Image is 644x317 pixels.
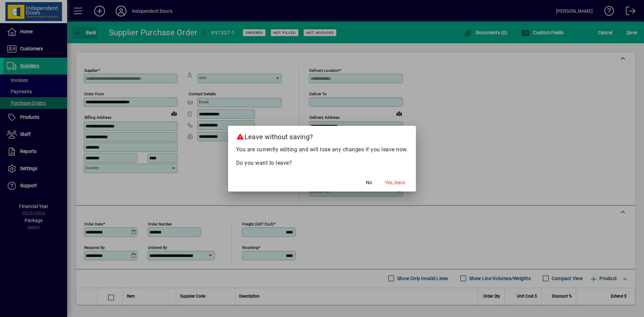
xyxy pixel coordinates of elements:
[358,177,380,189] button: No
[236,146,408,154] p: You are currently editing and will lose any changes if you leave now.
[382,177,408,189] button: Yes, leave
[366,179,372,186] span: No
[236,159,408,167] p: Do you want to leave?
[385,179,405,186] span: Yes, leave
[228,126,416,145] h2: Leave without saving?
